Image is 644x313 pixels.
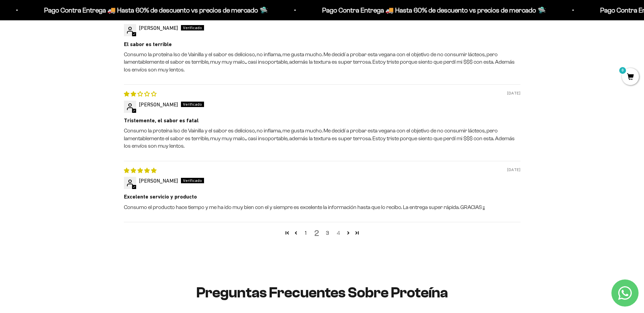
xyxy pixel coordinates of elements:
[124,117,520,124] b: Tristemente, el sabor es fatal
[507,167,520,173] span: [DATE]
[322,229,333,237] a: Page 3
[321,5,545,16] p: Pago Contra Entrega 🚚 Hasta 60% de descuento vs precios de mercado 🛸
[43,5,266,16] p: Pago Contra Entrega 🚚 Hasta 60% de descuento vs precios de mercado 🛸
[353,228,362,237] a: Page 17
[283,228,292,237] a: Page 1
[124,51,520,74] p: Consumo la proteína Iso de Vainilla y el sabor es delicioso, no inflama, me gusta mucho. Me decid...
[622,74,639,81] a: 0
[124,193,520,201] b: Excelente servicio y producto
[300,229,311,237] a: Page 1
[139,25,178,31] span: [PERSON_NAME]
[151,285,493,301] h2: Preguntas Frecuentes Sobre Proteína
[333,229,344,237] a: Page 4
[124,15,157,21] span: 2 star review
[139,178,178,184] span: [PERSON_NAME]
[124,127,520,150] p: Consumo la proteína Iso de Vainilla y el sabor es delicioso, no inflama, me gusta mucho. Me decid...
[292,228,300,237] a: Page 1
[124,167,157,173] span: 5 star review
[124,204,520,211] p: Consumo el producto hace tiempo y me ha ido muy bien con el y siempre es excelente la información...
[507,90,520,96] span: [DATE]
[344,228,353,237] a: Page 3
[619,66,627,75] mark: 0
[139,101,178,107] span: [PERSON_NAME]
[124,41,520,48] b: El sabor es terrible
[124,91,157,97] span: 2 star review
